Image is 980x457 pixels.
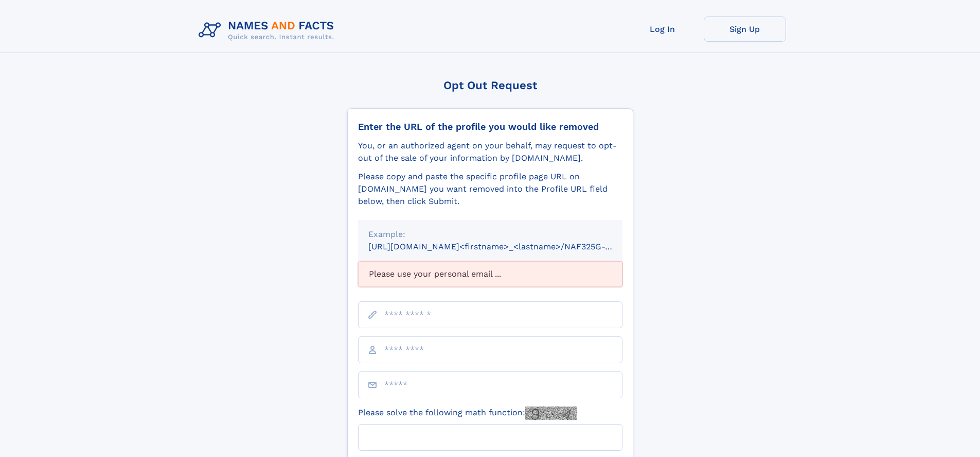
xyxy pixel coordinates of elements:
div: Example: [368,228,612,241]
div: Opt Out Request [347,79,633,92]
a: Log In [621,16,704,42]
small: [URL][DOMAIN_NAME]<firstname>_<lastname>/NAF325G-xxxxxxxx [368,242,642,251]
a: Sign Up [704,16,786,42]
img: Logo Names and Facts [194,16,343,44]
div: Enter the URL of the profile you would like removed [358,121,622,132]
div: You, or an authorized agent on your behalf, may request to opt-out of the sale of your informatio... [358,140,622,164]
div: Please copy and paste the specific profile page URL on [DOMAIN_NAME] you want removed into the Pr... [358,171,622,208]
div: Please use your personal email ... [358,261,622,287]
label: Please solve the following math function: [358,407,577,420]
